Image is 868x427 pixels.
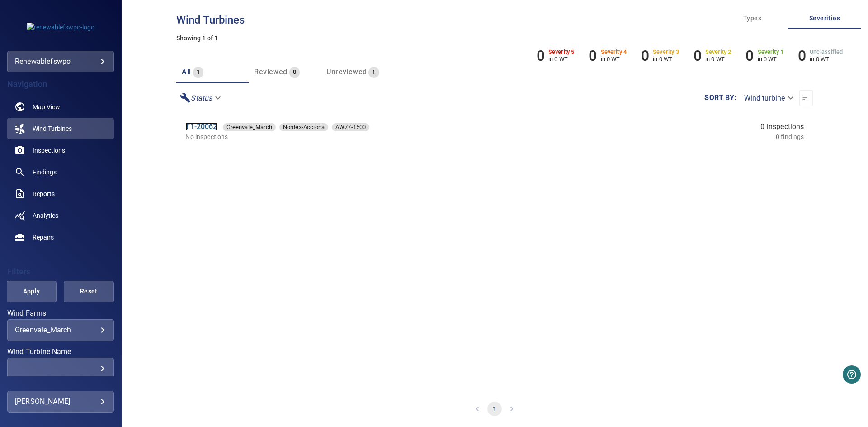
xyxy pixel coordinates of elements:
label: Wind Turbine Name [7,348,114,355]
span: Unreviewed [326,67,367,76]
span: Inspections [33,146,65,155]
span: all [182,67,191,76]
span: Wind Turbines [33,124,72,133]
span: 0 inspections [760,121,804,132]
span: Severities [794,13,855,24]
a: analytics noActive [7,205,114,226]
div: Nordex-Acciona [279,123,328,131]
a: repairs noActive [7,226,114,248]
div: renewablefswpo [15,54,106,69]
span: Nordex-Acciona [279,123,328,132]
span: Analytics [33,211,58,220]
p: in 0 WT [758,56,784,62]
li: Severity 1 [745,47,783,64]
h3: Wind turbines [176,14,813,26]
a: map noActive [7,96,114,118]
h6: 0 [641,47,649,64]
h6: 0 [693,47,702,64]
div: Greenvale_March [223,123,276,131]
em: Status [191,94,212,102]
div: Wind Turbine Name [7,358,114,379]
h4: Navigation [7,80,114,89]
span: Reviewed [254,67,287,76]
span: Repairs [33,233,54,242]
li: Severity 4 [589,47,627,64]
p: in 0 WT [548,56,575,62]
button: page 1 [487,402,502,416]
button: Apply [6,281,57,302]
span: Types [722,13,783,24]
div: [PERSON_NAME] [15,394,106,409]
h4: Filters [7,267,114,276]
label: Sort by : [704,94,736,101]
a: windturbines active [7,118,114,139]
p: in 0 WT [653,56,679,62]
li: Severity Unclassified [798,47,843,64]
span: Reset [75,286,103,297]
h5: Showing 1 of 1 [176,35,813,42]
span: AW77-1500 [332,123,369,132]
h6: Severity 5 [548,49,575,55]
h6: 0 [537,47,545,64]
h6: Severity 1 [758,49,784,55]
h6: Severity 3 [653,49,679,55]
label: Wind Farms [7,310,114,317]
button: Sort list from newest to oldest [799,90,813,106]
a: reports noActive [7,183,114,205]
p: in 0 WT [705,56,731,62]
h6: Unclassified [810,49,843,55]
h6: 0 [745,47,754,64]
p: in 0 WT [810,56,843,62]
li: Severity 3 [641,47,679,64]
span: Findings [33,168,57,177]
div: Wind turbine [737,90,800,106]
a: inspections noActive [7,139,114,161]
li: Severity 5 [537,47,575,64]
div: AW77-1500 [332,123,369,131]
button: Reset [64,281,114,302]
h6: Severity 2 [705,49,731,55]
span: Greenvale_March [223,123,276,132]
span: 1 [368,67,379,77]
h6: 0 [589,47,597,64]
span: Apply [18,286,45,297]
div: Wind Farms [7,319,114,341]
span: 0 [289,67,300,77]
img: renewablefswpo-logo [27,23,94,32]
span: Reports [33,189,55,198]
span: 1 [193,67,203,77]
span: Map View [33,102,60,111]
p: in 0 WT [601,56,627,62]
h6: Severity 4 [601,49,627,55]
div: Greenvale_March [15,326,106,334]
h6: 0 [798,47,806,64]
a: T1-20062 [185,122,217,131]
li: Severity 2 [693,47,731,64]
div: renewablefswpo [7,51,114,72]
p: No inspections [185,132,566,141]
nav: pagination navigation [176,391,813,427]
a: findings noActive [7,161,114,183]
div: Status [176,90,226,106]
p: 0 findings [776,132,804,141]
